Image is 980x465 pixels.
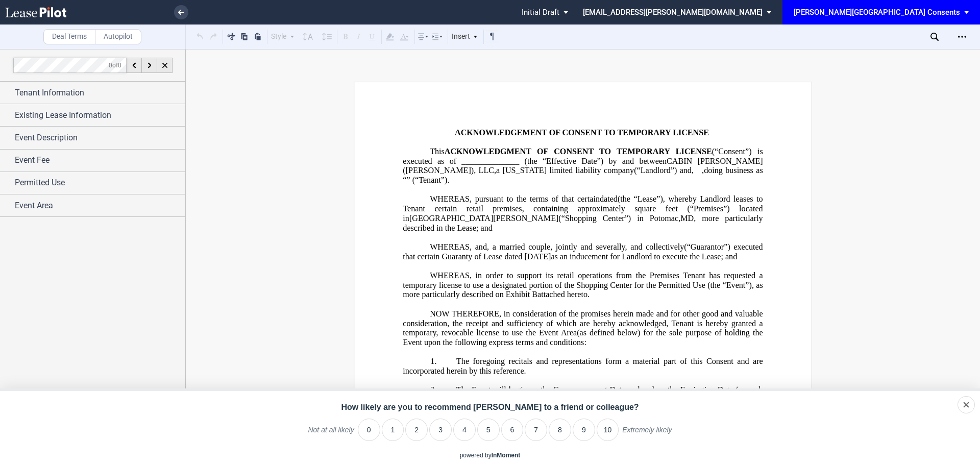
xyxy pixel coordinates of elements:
[430,357,436,366] span: 1.
[550,242,684,252] span: , jointly and severally, and collectively
[409,214,558,223] span: [GEOGRAPHIC_DATA][PERSON_NAME]
[477,419,500,441] li: 5
[405,419,428,441] li: 2
[445,147,712,156] span: ACKNOWLEDGMENT OF CONSENT TO TEMPORARY LICENSE
[702,166,704,175] span: ,
[429,419,452,441] li: 3
[430,385,436,395] span: 2.
[503,166,547,175] span: [US_STATE]
[954,29,970,45] div: Open Lease options menu
[680,214,694,223] span: MD
[403,271,765,299] span: WHEREAS, in order to support its retail operations from the Premises Tenant has requested a tempo...
[678,214,680,223] span: ,
[618,194,663,204] span: (the “Lease”)
[460,451,521,460] div: powered by inmoment
[532,290,537,299] a: B
[501,419,524,441] li: 6
[109,61,112,68] span: 0
[415,176,449,185] span: “Tenant”).
[692,166,694,175] span: ,
[475,242,550,252] span: and , a married couple
[43,29,95,44] label: Deal Terms
[573,419,595,441] li: 9
[403,204,765,223] span: square feet (“Premises”) located in
[549,166,634,175] span: limited liability company
[551,252,737,261] span: as an inducement for Landlord to execute the Lease; and
[15,154,50,166] span: Event Fee
[549,419,571,441] li: 8
[403,147,765,165] span: (“Consent”) is executed as of ______________ (the “Effective Date”) by and between
[558,214,643,223] span: (“Shopping Center”) in
[118,61,121,68] span: 0
[486,30,498,42] button: Toggle Control Characters
[403,328,765,347] span: (as defined below) for the sole purpose of holding the Event upon the following express terms and...
[15,87,84,99] span: Tenant Information
[600,194,618,204] span: dated
[15,132,78,144] span: Event Description
[403,166,765,184] span: doing business as “
[15,109,111,121] span: Existing Lease Information
[109,61,121,68] span: of
[403,357,765,375] span: The foregoing recitals and representations form a material part of this Consent and are incorpora...
[525,419,547,441] li: 7
[496,166,500,175] span: a
[430,147,445,156] span: This
[403,194,765,213] span: , whereby Landlord leases to Tenant certain retail premises, containing approximately
[308,425,354,443] label: Not at all likely
[522,8,559,17] span: Initial Draft
[453,419,476,441] li: 4
[15,177,65,189] span: Permitted Use
[430,242,472,252] span: WHEREAS,
[225,30,237,42] button: Cut
[634,166,692,175] span: (“Landlord”) and
[238,30,251,42] button: Copy
[794,8,960,17] div: [PERSON_NAME][GEOGRAPHIC_DATA] Consents
[430,194,600,204] span: WHEREAS, pursuant to the terms of that certain
[252,30,264,42] button: Paste
[403,242,765,261] span: (“Guarantor”) executed that certain Guaranty of Lease dated [DATE]
[358,419,380,441] li: 0
[450,30,480,43] div: Insert
[15,200,53,212] span: Event Area
[403,156,765,175] span: CABIN [PERSON_NAME] ([PERSON_NAME]), LLC
[958,396,975,413] div: Close survey
[95,29,141,44] label: Autopilot
[650,214,678,223] span: Potomac
[406,176,415,185] span: ” (
[403,385,765,404] span: The Event will begin on the Commencement Date and end on the Expiration Date (as such terms are d...
[597,419,619,441] li: 10
[403,309,765,337] span: NOW THEREFORE, in consideration of the promises herein made and for other good and valuable consi...
[622,425,672,443] label: Extremely likely
[403,214,765,232] span: , more particularly described in the Lease; and
[455,128,709,137] span: ACKNOWLEDGEMENT OF CONSENT TO TEMPORARY LICENSE
[494,166,496,175] span: ,
[537,290,590,299] span: attached hereto.
[382,419,404,441] li: 1
[492,452,521,459] a: InMoment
